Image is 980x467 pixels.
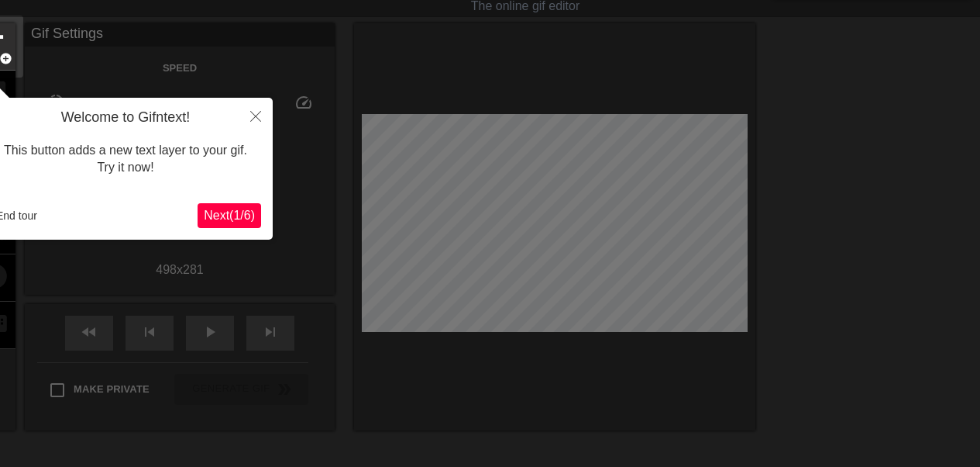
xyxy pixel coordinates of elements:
[239,98,273,133] button: Close
[204,209,255,222] span: Next ( 1 / 6 )
[198,203,261,228] button: Next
